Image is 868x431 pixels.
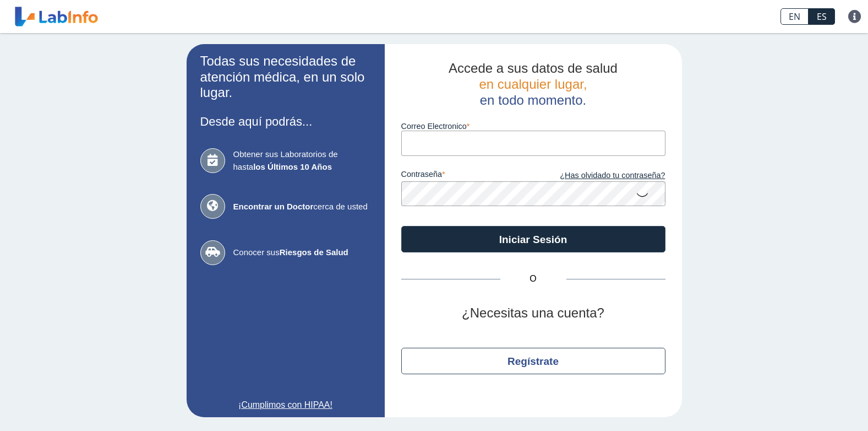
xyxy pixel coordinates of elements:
[233,148,371,173] span: Obtener sus Laboratorios de hasta
[479,77,587,91] span: en cualquier lugar,
[809,8,835,25] a: ES
[480,93,586,107] span: en todo momento.
[233,246,371,259] span: Conocer sus
[780,8,809,25] a: EN
[200,398,371,412] a: ¡Cumplimos con HIPAA!
[449,61,618,76] span: Accede a sus datos de salud
[401,122,665,131] label: Correo Electronico
[401,305,665,321] h2: ¿Necesitas una cuenta?
[500,272,566,285] span: O
[533,170,665,182] a: ¿Has olvidado tu contraseña?
[401,170,533,182] label: contraseña
[233,202,314,211] b: Encontrar un Doctor
[200,53,371,101] h2: Todas sus necesidades de atención médica, en un solo lugar.
[233,201,371,213] span: cerca de usted
[401,348,665,374] button: Regístrate
[200,115,371,128] h3: Desde aquí podrás...
[253,162,332,171] b: los Últimos 10 Años
[280,247,348,257] b: Riesgos de Salud
[401,226,665,252] button: Iniciar Sesión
